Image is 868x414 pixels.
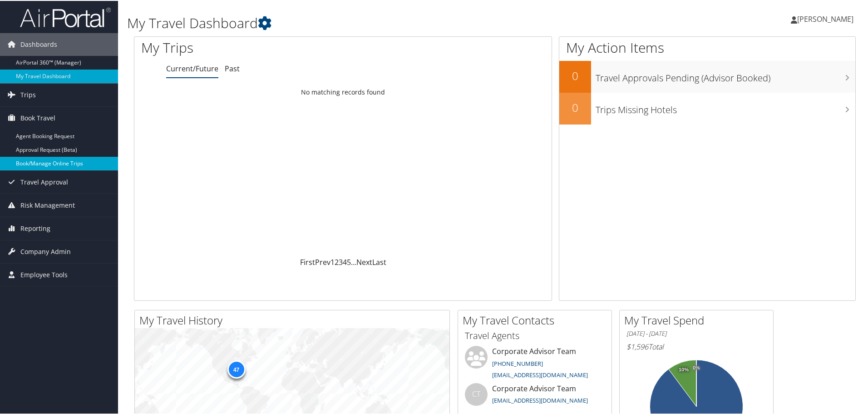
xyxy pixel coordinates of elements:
span: [PERSON_NAME] [797,13,853,23]
a: 0Trips Missing Hotels [559,92,855,124]
h2: 0 [559,67,591,83]
h1: My Travel Dashboard [127,13,617,32]
a: 1 [330,256,335,266]
li: Corporate Advisor Team [460,345,609,382]
h3: Trips Missing Hotels [596,98,855,115]
a: 3 [339,256,343,266]
span: Book Travel [20,106,55,129]
li: Corporate Advisor Team [460,382,609,412]
img: airportal-logo.png [20,6,111,27]
a: Last [372,256,386,266]
h2: 0 [559,99,591,115]
h6: Total [626,341,766,351]
a: 4 [343,256,347,266]
span: $1,596 [626,341,648,351]
h1: My Trips [141,37,371,56]
a: Past [225,63,240,73]
span: … [351,256,356,266]
span: Reporting [20,216,50,239]
a: [PHONE_NUMBER] [492,359,543,367]
span: Travel Approval [20,170,68,193]
h1: My Action Items [559,37,855,56]
div: 47 [227,359,245,378]
tspan: 0% [693,364,700,370]
a: 0Travel Approvals Pending (Advisor Booked) [559,60,855,92]
td: No matching records found [134,83,552,100]
h2: My Travel Spend [624,312,773,327]
h3: Travel Approvals Pending (Advisor Booked) [596,66,855,84]
a: [EMAIL_ADDRESS][DOMAIN_NAME] [492,395,588,404]
div: CT [465,382,488,405]
span: Dashboards [20,32,57,55]
span: Trips [20,83,36,105]
h3: Travel Agents [465,329,605,341]
h6: [DATE] - [DATE] [626,329,766,337]
a: 2 [335,256,339,266]
a: Prev [315,256,330,266]
h2: My Travel Contacts [463,312,612,327]
a: [PERSON_NAME] [791,5,863,32]
span: Employee Tools [20,263,68,285]
span: Risk Management [20,193,75,216]
a: [EMAIL_ADDRESS][DOMAIN_NAME] [492,370,588,378]
a: Current/Future [166,63,218,73]
h2: My Travel History [139,312,449,327]
a: First [300,256,315,266]
span: Company Admin [20,239,71,262]
a: Next [356,256,372,266]
a: 5 [347,256,351,266]
tspan: 10% [679,366,689,372]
